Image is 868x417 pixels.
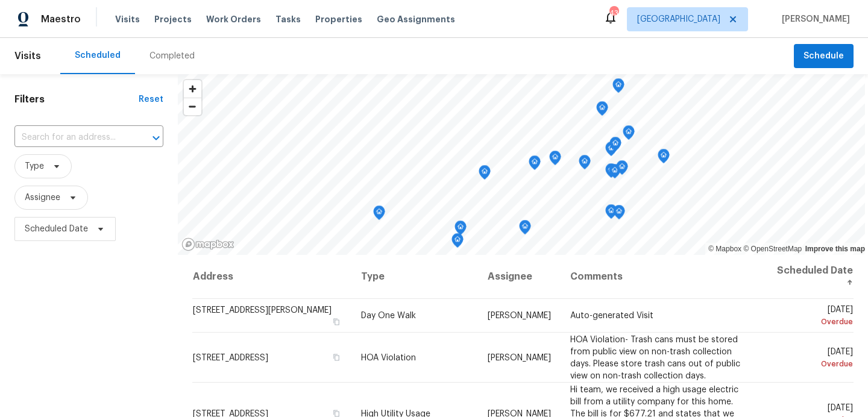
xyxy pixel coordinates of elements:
[658,149,670,168] div: Map marker
[193,306,332,315] span: [STREET_ADDRESS][PERSON_NAME]
[25,223,88,235] span: Scheduled Date
[479,165,491,184] div: Map marker
[181,237,234,251] a: Mapbox homepage
[373,205,385,224] div: Map marker
[184,80,201,98] button: Zoom in
[605,142,617,160] div: Map marker
[623,125,635,144] div: Map marker
[148,130,165,146] button: Open
[14,43,41,69] span: Visits
[596,101,608,120] div: Map marker
[743,245,802,253] a: OpenStreetMap
[377,13,455,25] span: Geo Assignments
[315,13,362,25] span: Properties
[488,312,551,320] span: [PERSON_NAME]
[25,192,60,204] span: Assignee
[25,160,44,172] span: Type
[14,93,139,105] h1: Filters
[14,128,130,147] input: Search for an address...
[570,312,653,320] span: Auto-generated Visit
[794,44,854,69] button: Schedule
[149,50,195,62] div: Completed
[184,98,201,115] button: Zoom out
[519,220,531,239] div: Map marker
[184,98,201,115] span: Zoom out
[609,7,618,19] div: 43
[570,335,740,380] span: HOA Violation- Trash cans must be stored from public view on non-trash collection days. Please st...
[609,137,621,155] div: Map marker
[154,13,192,25] span: Projects
[759,255,854,299] th: Scheduled Date ↑
[361,312,416,320] span: Day One Walk
[804,49,844,64] span: Schedule
[478,255,561,299] th: Assignee
[75,49,121,61] div: Scheduled
[769,316,853,328] div: Overdue
[613,205,625,224] div: Map marker
[769,347,853,369] span: [DATE]
[361,353,416,362] span: HOA Violation
[529,155,541,174] div: Map marker
[637,13,720,25] span: [GEOGRAPHIC_DATA]
[605,163,617,182] div: Map marker
[769,357,853,369] div: Overdue
[605,204,617,223] div: Map marker
[115,13,140,25] span: Visits
[206,13,261,25] span: Work Orders
[139,93,163,105] div: Reset
[561,255,759,299] th: Comments
[275,15,301,24] span: Tasks
[41,13,81,25] span: Maestro
[193,353,268,362] span: [STREET_ADDRESS]
[579,155,591,174] div: Map marker
[192,255,351,299] th: Address
[612,78,624,97] div: Map marker
[769,306,853,328] span: [DATE]
[178,74,865,255] canvas: Map
[454,221,467,239] div: Map marker
[616,160,628,179] div: Map marker
[805,245,865,253] a: Improve this map
[331,316,342,327] button: Copy Address
[451,233,464,252] div: Map marker
[351,255,479,299] th: Type
[488,353,551,362] span: [PERSON_NAME]
[777,13,850,25] span: [PERSON_NAME]
[331,351,342,362] button: Copy Address
[708,245,741,253] a: Mapbox
[549,151,561,169] div: Map marker
[609,164,621,183] div: Map marker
